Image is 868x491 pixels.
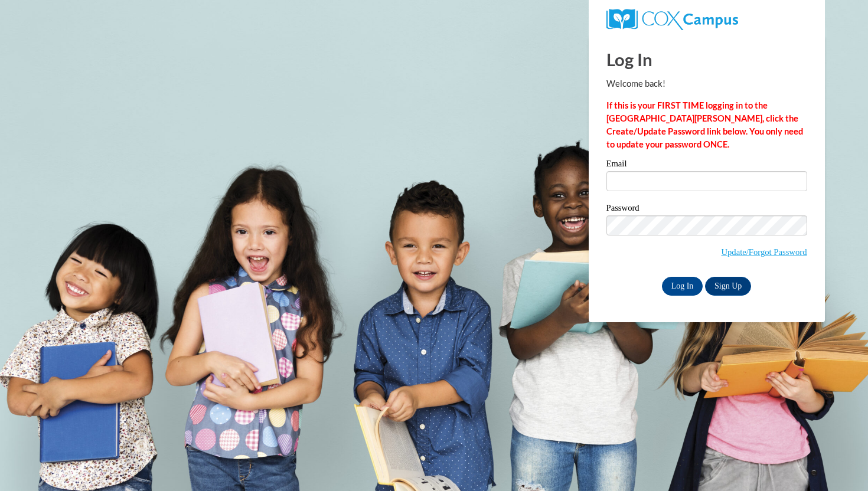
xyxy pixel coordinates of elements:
p: Welcome back! [606,77,807,90]
a: COX Campus [606,14,738,24]
label: Email [606,159,807,171]
h1: Log In [606,47,807,71]
a: Sign Up [705,277,751,296]
input: Log In [662,277,703,296]
label: Password [606,204,807,215]
img: COX Campus [606,9,738,30]
strong: If this is your FIRST TIME logging in to the [GEOGRAPHIC_DATA][PERSON_NAME], click the Create/Upd... [606,100,803,149]
a: Update/Forgot Password [721,247,807,257]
